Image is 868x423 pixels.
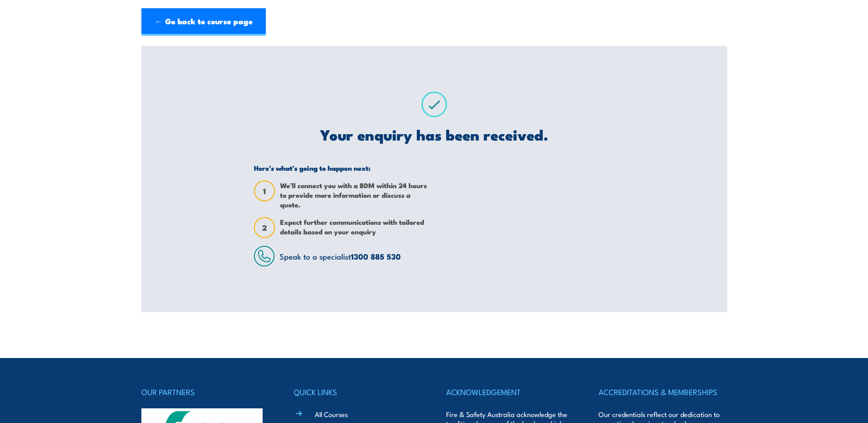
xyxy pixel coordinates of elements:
[294,385,422,398] h4: QUICK LINKS
[315,409,348,419] a: All Courses
[254,128,614,141] h2: Your enquiry has been received.
[280,250,401,262] span: Speak to a specialist
[254,163,427,172] h5: Here’s what’s going to happen next:
[255,223,274,233] span: 2
[351,250,401,262] a: 1300 885 530
[598,385,727,398] h4: ACCREDITATIONS & MEMBERSHIPS
[280,217,427,238] span: Expect further communications with tailored details based on your enquiry
[141,385,270,398] h4: OUR PARTNERS
[141,8,266,36] a: ← Go back to course page
[446,385,574,398] h4: ACKNOWLEDGEMENT
[255,186,274,196] span: 1
[280,180,427,209] span: We’ll connect you with a BDM within 24 hours to provide more information or discuss a quote.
